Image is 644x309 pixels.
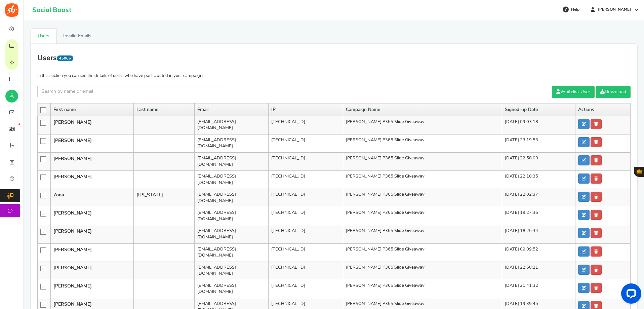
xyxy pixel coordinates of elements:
b: [US_STATE] [136,193,163,197]
b: [PERSON_NAME] [53,302,92,307]
td: [PERSON_NAME] P365 Slide Giveaway [343,152,502,170]
i: Delete user [594,304,598,308]
td: [TECHNICAL_ID] [268,262,343,280]
td: [DATE] 23:19:53 [502,134,575,152]
b: [PERSON_NAME] [53,284,92,288]
td: [EMAIL_ADDRESS][DOMAIN_NAME] [194,134,268,152]
td: [PERSON_NAME] P365 Slide Giveaway [343,134,502,152]
th: Actions [575,104,631,116]
td: [PERSON_NAME] P365 Slide Giveaway [343,171,502,189]
span: Gratisfaction [637,169,642,173]
a: Edit user [578,210,590,220]
th: Signed-up Date [502,104,575,116]
td: [DATE] 21:41:32 [502,280,575,298]
span: 45066 [57,55,73,61]
td: [DATE] 18:26:34 [502,225,575,243]
b: [PERSON_NAME] [53,211,92,216]
a: Edit user [578,137,590,147]
a: Invalid Emails [56,29,98,44]
b: [PERSON_NAME] [53,247,92,252]
b: [PERSON_NAME] [53,175,92,179]
th: Last name [133,104,194,116]
b: [PERSON_NAME] [53,156,92,161]
td: [TECHNICAL_ID] [268,116,343,134]
td: [TECHNICAL_ID] [268,207,343,225]
i: Delete user [594,213,598,217]
i: Delete user [594,158,598,162]
a: Edit user [578,192,590,202]
td: [DATE] 22:58:00 [502,152,575,170]
a: Edit user [578,265,590,275]
td: [EMAIL_ADDRESS][DOMAIN_NAME] [194,280,268,298]
td: [EMAIL_ADDRESS][DOMAIN_NAME] [194,262,268,280]
i: Delete user [594,140,598,144]
b: Zona [53,193,64,197]
td: [PERSON_NAME] P365 Slide Giveaway [343,262,502,280]
a: Users [31,29,56,44]
a: Edit user [578,228,590,238]
th: Campaign Name [343,104,502,116]
i: Delete user [594,268,598,272]
td: [PERSON_NAME] P365 Slide Giveaway [343,243,502,262]
a: Whitelist User [552,86,595,98]
td: [PERSON_NAME] P365 Slide Giveaway [343,280,502,298]
td: [DATE] 09:03:18 [502,116,575,134]
td: [TECHNICAL_ID] [268,225,343,243]
a: Edit user [578,119,590,129]
td: [DATE] 09:09:52 [502,243,575,262]
p: In this section you can see the details of users who have participated in your campaigns [37,73,631,79]
td: [TECHNICAL_ID] [268,243,343,262]
a: Edit user [578,283,590,293]
i: Delete user [594,177,598,181]
h1: Social Boost [32,6,71,14]
td: [DATE] 22:02:37 [502,189,575,207]
a: Edit user [578,173,590,184]
span: [PERSON_NAME] [595,7,634,12]
em: New [18,123,20,125]
td: [TECHNICAL_ID] [268,171,343,189]
a: Help [560,4,583,15]
b: [PERSON_NAME] [53,138,92,143]
td: [DATE] 19:27:36 [502,207,575,225]
a: Edit user [578,155,590,165]
i: Delete user [594,122,598,126]
img: Social Boost [5,3,18,17]
b: [PERSON_NAME] [53,229,92,234]
td: [TECHNICAL_ID] [268,134,343,152]
h1: Users [37,50,631,66]
b: [PERSON_NAME] [53,266,92,270]
b: [PERSON_NAME] [53,120,92,125]
td: [PERSON_NAME] P365 Slide Giveaway [343,207,502,225]
td: [TECHNICAL_ID] [268,280,343,298]
a: Edit user [578,246,590,257]
td: [TECHNICAL_ID] [268,152,343,170]
i: Delete user [594,195,598,199]
td: [EMAIL_ADDRESS][DOMAIN_NAME] [194,171,268,189]
td: [EMAIL_ADDRESS][DOMAIN_NAME] [194,152,268,170]
td: [EMAIL_ADDRESS][DOMAIN_NAME] [194,189,268,207]
i: Delete user [594,249,598,254]
td: [EMAIL_ADDRESS][DOMAIN_NAME] [194,243,268,262]
span: Help [569,7,579,12]
td: [PERSON_NAME] P365 Slide Giveaway [343,189,502,207]
td: [EMAIL_ADDRESS][DOMAIN_NAME] [194,116,268,134]
iframe: LiveChat chat widget [616,281,644,309]
input: Search by name or email [37,86,228,97]
td: [PERSON_NAME] P365 Slide Giveaway [343,116,502,134]
td: [DATE] 22:18:35 [502,171,575,189]
td: [PERSON_NAME] P365 Slide Giveaway [343,225,502,243]
th: First name [51,104,134,116]
td: [EMAIL_ADDRESS][DOMAIN_NAME] [194,207,268,225]
th: IP [268,104,343,116]
i: Delete user [594,231,598,235]
i: Delete user [594,286,598,290]
td: [DATE] 22:50:21 [502,262,575,280]
td: [EMAIL_ADDRESS][DOMAIN_NAME] [194,225,268,243]
th: Email [194,104,268,116]
a: Download [596,86,631,98]
td: [TECHNICAL_ID] [268,189,343,207]
button: Gratisfaction [634,167,644,177]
